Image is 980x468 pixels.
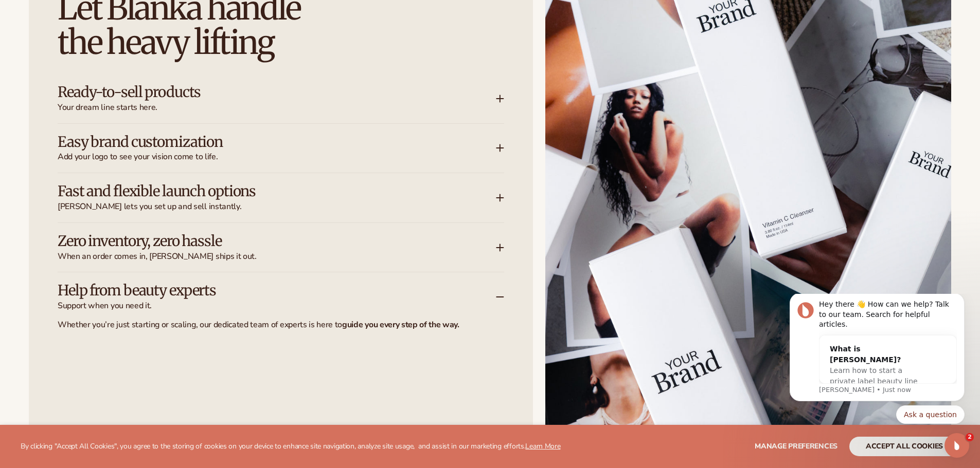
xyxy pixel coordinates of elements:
[58,134,465,150] h3: Easy brand customization
[945,433,969,458] iframe: Intercom live chat
[58,183,465,199] h3: Fast and flexible launch options
[56,72,144,102] span: Learn how to start a private label beauty line with [PERSON_NAME]
[849,437,959,456] button: accept all cookies
[45,42,162,112] div: What is [PERSON_NAME]?Learn how to start a private label beauty line with [PERSON_NAME]
[45,6,183,90] div: Message content
[45,91,183,101] p: Message from Lee, sent Just now
[58,251,496,262] span: When an order comes in, [PERSON_NAME] ships it out.
[58,283,465,298] h3: Help from beauty experts
[58,152,496,162] span: Add your logo to see your vision come to life.
[58,233,465,249] h3: Zero inventory, zero hassle
[23,8,40,25] img: Profile image for Lee
[58,102,496,113] span: Your dream line starts here.
[122,111,190,130] button: Quick reply: Ask a question
[58,84,465,100] h3: Ready-to-sell products
[56,50,151,71] div: What is [PERSON_NAME]?
[45,6,183,36] div: Hey there 👋 How can we help? Talk to our team. Search for helpful articles.
[21,442,561,451] p: By clicking "Accept All Cookies", you agree to the storing of cookies on your device to enhance s...
[755,437,838,456] button: Manage preferences
[755,441,838,451] span: Manage preferences
[525,441,560,451] a: Learn More
[342,319,459,330] strong: guide you every step of the way.
[774,294,980,430] iframe: Intercom notifications message
[15,111,190,130] div: Quick reply options
[966,433,974,441] span: 2
[58,301,496,311] span: Support when you need it.
[58,201,496,212] span: [PERSON_NAME] lets you set up and sell instantly.
[58,320,492,330] p: Whether you’re just starting or scaling, our dedicated team of experts is here to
